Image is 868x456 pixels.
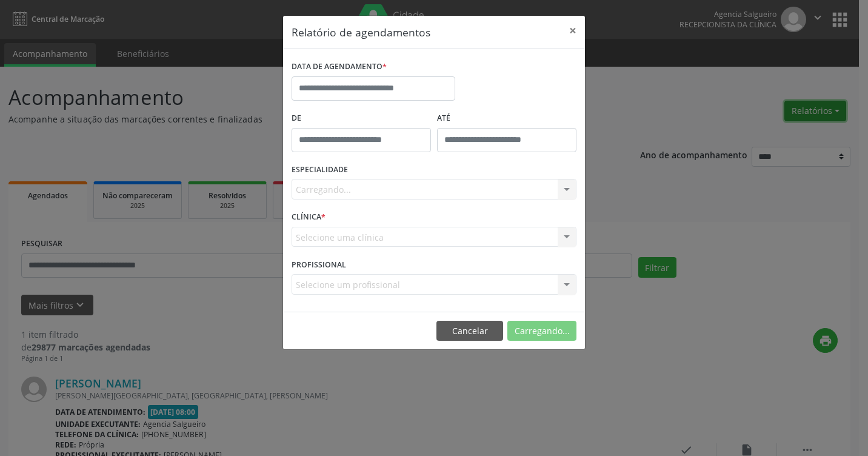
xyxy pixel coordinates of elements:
button: Close [561,16,585,45]
button: Cancelar [436,321,503,341]
h5: Relatório de agendamentos [292,24,430,40]
label: De [292,109,431,128]
label: DATA DE AGENDAMENTO [292,58,387,76]
label: ESPECIALIDADE [292,161,348,179]
label: ATÉ [437,109,576,128]
label: CLÍNICA [292,208,326,227]
label: PROFISSIONAL [292,255,346,274]
button: Carregando... [507,321,576,341]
